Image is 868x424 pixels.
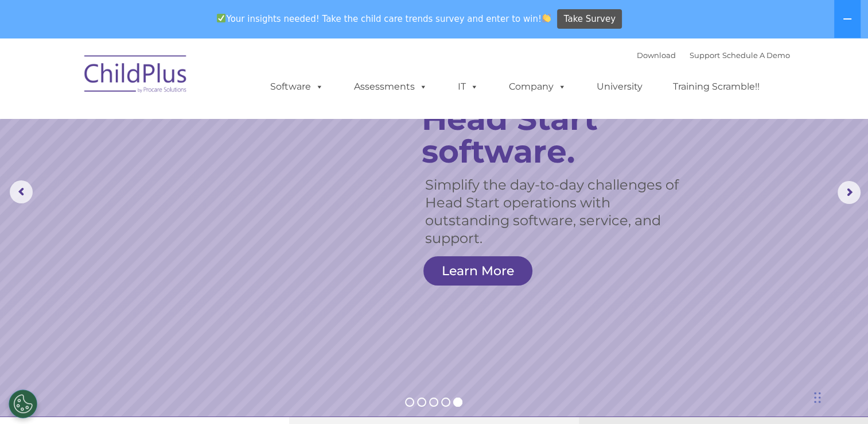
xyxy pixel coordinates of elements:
button: Cookies Settings [9,390,37,418]
img: ✅ [217,14,225,22]
a: Company [497,75,578,98]
a: Software [259,75,335,98]
span: Phone number [159,123,208,132]
span: Your insights needed! Take the child care trends survey and enter to win! [212,7,556,30]
font: | [637,51,790,60]
img: ChildPlus by Procare Solutions [79,47,193,105]
a: Download [637,51,676,60]
a: Support [690,51,720,60]
span: Last name [159,76,194,84]
rs-layer: Simplify the day-to-day challenges of Head Start operations with outstanding software, service, a... [425,176,679,247]
a: Schedule A Demo [722,51,790,60]
a: Take Survey [557,9,622,29]
span: Take Survey [564,9,616,29]
rs-layer: The ORIGINAL Head Start software. [422,70,692,168]
iframe: Chat Widget [681,300,868,424]
a: Assessments [342,75,439,98]
a: IT [446,75,490,98]
a: University [585,75,654,98]
a: Training Scramble!! [661,75,771,98]
img: 👏 [542,14,551,22]
a: Learn More [423,256,532,286]
div: Drag [814,380,821,415]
